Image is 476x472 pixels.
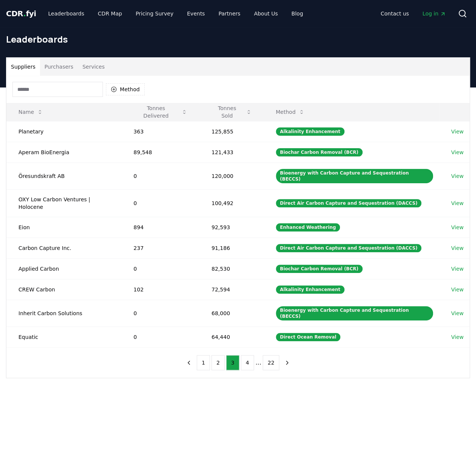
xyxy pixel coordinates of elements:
a: Partners [213,7,246,20]
a: View [451,172,464,180]
div: Bioenergy with Carbon Capture and Sequestration (BECCS) [276,169,433,183]
nav: Main [42,7,309,20]
td: 121,433 [199,142,263,162]
a: View [451,310,464,317]
a: Log in [416,7,452,20]
button: Services [78,58,109,76]
span: CDR fyi [6,9,36,18]
div: Alkalinity Enhancement [276,127,344,136]
button: 2 [211,355,225,370]
div: Biochar Carbon Removal (BCR) [276,148,363,156]
a: View [451,244,464,252]
td: 237 [121,238,199,258]
a: Events [181,7,211,20]
td: 102 [121,279,199,300]
span: . [23,9,26,18]
a: View [451,265,464,273]
td: Aperam BioEnergia [6,142,121,162]
div: Alkalinity Enhancement [276,285,344,294]
td: Equatic [6,326,121,347]
td: CREW Carbon [6,279,121,300]
td: 92,593 [199,217,263,238]
button: previous page [182,355,195,370]
td: Inherit Carbon Solutions [6,300,121,326]
a: View [451,333,464,341]
td: 89,548 [121,142,199,162]
a: CDR Map [92,7,128,20]
a: CDR.fyi [6,8,36,19]
button: 3 [226,355,239,370]
a: View [451,286,464,293]
td: 0 [121,258,199,279]
li: ... [256,358,261,367]
div: Enhanced Weathering [276,223,340,231]
a: View [451,128,464,135]
td: 894 [121,217,199,238]
nav: Main [375,7,452,20]
div: Direct Ocean Removal [276,333,341,341]
td: Applied Carbon [6,258,121,279]
button: 4 [241,355,254,370]
h1: Leaderboards [6,33,470,45]
button: 1 [197,355,210,370]
button: Method [270,104,311,120]
a: Contact us [375,7,415,20]
a: Blog [285,7,309,20]
td: 100,492 [199,189,263,217]
td: Eion [6,217,121,238]
td: 363 [121,121,199,142]
td: 0 [121,300,199,326]
td: 72,594 [199,279,263,300]
div: Direct Air Carbon Capture and Sequestration (DACCS) [276,244,422,252]
button: Suppliers [6,58,40,76]
td: Öresundskraft AB [6,162,121,189]
td: 68,000 [199,300,263,326]
button: Tonnes Delivered [127,104,193,120]
td: OXY Low Carbon Ventures | Holocene [6,189,121,217]
td: 64,440 [199,326,263,347]
td: Carbon Capture Inc. [6,238,121,258]
td: 82,530 [199,258,263,279]
button: 22 [263,355,279,370]
a: View [451,149,464,156]
div: Direct Air Carbon Capture and Sequestration (DACCS) [276,199,422,207]
td: 0 [121,189,199,217]
button: Name [12,104,49,120]
td: 125,855 [199,121,263,142]
td: 0 [121,162,199,189]
div: Bioenergy with Carbon Capture and Sequestration (BECCS) [276,306,433,320]
td: 0 [121,326,199,347]
a: About Us [248,7,284,20]
button: Purchasers [40,58,78,76]
div: Biochar Carbon Removal (BCR) [276,265,363,273]
a: View [451,199,464,207]
button: Tonnes Sold [205,104,257,120]
td: Planetary [6,121,121,142]
span: Log in [422,10,446,17]
a: Pricing Survey [130,7,179,20]
button: next page [281,355,294,370]
button: Method [106,83,145,95]
td: 91,186 [199,238,263,258]
a: Leaderboards [42,7,90,20]
a: View [451,224,464,231]
td: 120,000 [199,162,263,189]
